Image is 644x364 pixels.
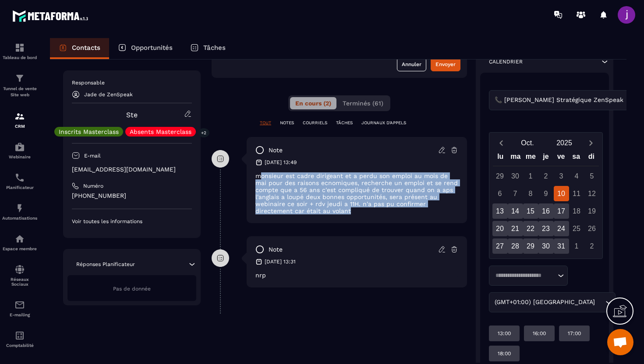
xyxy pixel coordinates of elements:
[625,95,632,105] input: Search for option
[584,150,599,166] div: di
[280,120,294,126] p: NOTES
[260,120,271,126] p: TOUT
[336,120,353,126] p: TÂCHES
[569,168,584,184] div: 4
[2,277,37,287] p: Réseaux Sociaux
[523,186,538,201] div: 8
[83,182,103,189] p: Numéro
[493,168,599,254] div: Calendar days
[538,221,554,236] div: 23
[265,159,297,166] p: [DATE] 13:49
[492,271,556,280] input: Search for option
[361,120,406,126] p: JOURNAUX D'APPELS
[2,227,37,258] a: automationsautomationsEspace membre
[569,238,584,254] div: 1
[431,57,460,71] button: Envoyer
[84,152,101,159] p: E-mail
[2,324,37,354] a: accountantaccountantComptabilité
[72,165,192,174] p: [EMAIL_ADDRESS][DOMAIN_NAME]
[72,79,192,86] p: Responsable
[523,150,538,166] div: me
[554,203,569,219] div: 17
[14,234,25,244] img: automations
[538,150,554,166] div: je
[493,150,508,166] div: lu
[568,330,581,337] p: 17:00
[523,221,538,236] div: 22
[553,150,569,166] div: ve
[84,91,133,98] p: Jade de ZenSpeak
[2,312,37,317] p: E-mailing
[508,150,524,166] div: ma
[584,221,600,236] div: 26
[492,95,625,105] span: 📞 [PERSON_NAME] Stratégique ZenSpeak
[269,245,283,254] p: note
[2,258,37,293] a: social-networksocial-networkRéseaux Sociaux
[255,272,458,279] p: nrp
[76,261,135,268] p: Réponses Planificateur
[554,238,569,254] div: 31
[508,238,523,254] div: 28
[198,128,209,137] p: +2
[2,135,37,166] a: automationsautomationsWebinaire
[492,168,508,184] div: 29
[435,60,456,69] div: Envoyer
[498,330,511,337] p: 13:00
[492,221,508,236] div: 20
[2,105,37,135] a: formationformationCRM
[14,172,25,183] img: scheduler
[113,286,151,292] span: Pas de donnée
[493,137,509,149] button: Previous month
[493,150,599,254] div: Calendar wrapper
[498,350,511,357] p: 18:00
[72,44,100,52] p: Contacts
[181,38,234,59] a: Tâches
[508,168,523,184] div: 30
[265,258,296,265] p: [DATE] 13:31
[295,100,331,107] span: En cours (2)
[607,329,633,355] div: Ouvrir le chat
[14,264,25,275] img: social-network
[2,36,37,66] a: formationformationTableau de bord
[508,186,523,201] div: 7
[397,57,426,71] button: Annuler
[2,196,37,227] a: automationsautomationsAutomatisations
[109,38,181,59] a: Opportunités
[489,292,616,312] div: Search for option
[538,238,554,254] div: 30
[12,8,91,24] img: logo
[508,221,523,236] div: 21
[2,246,37,251] p: Espace membre
[2,216,37,220] p: Automatisations
[2,343,37,348] p: Comptabilité
[492,297,597,307] span: (GMT+01:00) [GEOGRAPHIC_DATA]
[14,42,25,53] img: formation
[492,186,508,201] div: 6
[546,135,583,150] button: Open years overlay
[337,97,389,109] button: Terminés (61)
[538,203,554,219] div: 16
[523,203,538,219] div: 15
[14,330,25,341] img: accountant
[72,192,192,200] p: [PHONE_NUMBER]
[492,238,508,254] div: 27
[584,238,600,254] div: 2
[538,168,554,184] div: 2
[59,129,119,135] p: Inscrits Masterclass
[554,168,569,184] div: 3
[14,300,25,310] img: email
[203,44,226,52] p: Tâches
[14,73,25,84] img: formation
[523,238,538,254] div: 29
[255,172,458,214] p: monsieur est cadre dirigeant et a perdu son emploi au mois de mai pour des raisons ecnomiques, re...
[2,185,37,190] p: Planificateur
[131,44,173,52] p: Opportunités
[584,168,600,184] div: 5
[2,55,37,60] p: Tableau de bord
[569,186,584,201] div: 11
[269,146,283,154] p: note
[533,330,546,337] p: 16:00
[2,66,37,105] a: formationformationTunnel de vente Site web
[2,154,37,159] p: Webinaire
[569,150,584,166] div: sa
